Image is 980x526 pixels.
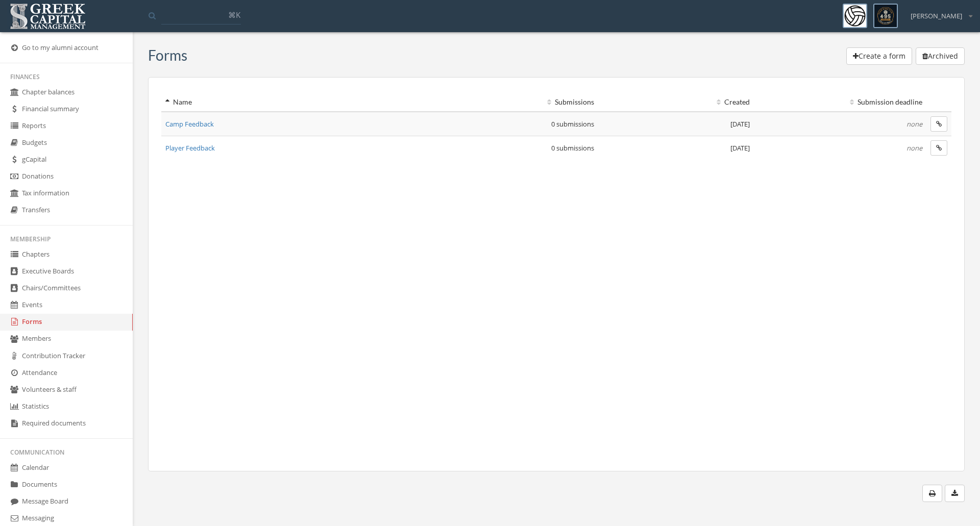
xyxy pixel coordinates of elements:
[426,93,598,112] th: Submissions
[165,143,215,153] a: Player Feedback
[906,119,922,129] em: none
[906,143,922,153] em: none
[911,11,962,21] span: [PERSON_NAME]
[598,93,754,112] th: Created
[904,4,972,21] div: [PERSON_NAME]
[551,143,594,153] span: 0 submissions
[165,119,214,129] a: Camp Feedback
[551,119,594,129] span: 0 submissions
[228,10,240,20] span: ⌘K
[916,47,965,65] button: Archived
[598,136,754,160] td: [DATE]
[754,93,926,112] th: Submission deadline
[148,47,187,63] h3: Form s
[846,47,912,65] button: Create a form
[598,112,754,136] td: [DATE]
[161,93,426,112] th: Name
